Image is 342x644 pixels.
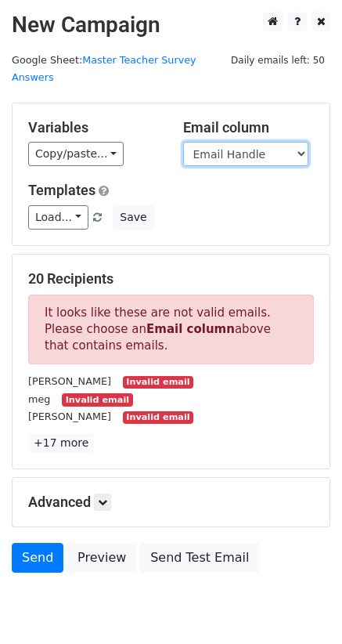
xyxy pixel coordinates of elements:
[12,54,196,84] small: Google Sheet:
[225,54,330,66] a: Daily emails left: 50
[28,119,160,136] h5: Variables
[113,205,153,230] button: Save
[28,182,95,198] a: Templates
[28,142,124,166] a: Copy/paste...
[28,411,111,422] small: [PERSON_NAME]
[12,543,63,573] a: Send
[28,205,88,230] a: Load...
[28,270,314,288] h5: 20 Recipients
[123,411,193,425] small: Invalid email
[123,376,193,389] small: Invalid email
[12,12,330,38] h2: New Campaign
[28,375,111,387] small: [PERSON_NAME]
[67,543,136,573] a: Preview
[225,52,330,69] span: Daily emails left: 50
[183,119,315,136] h5: Email column
[146,322,235,336] strong: Email column
[264,569,342,644] iframe: Chat Widget
[28,433,94,453] a: +17 more
[28,295,314,364] p: It looks like these are not valid emails. Please choose an above that contains emails.
[12,54,196,84] a: Master Teacher Survey Answers
[62,393,132,407] small: Invalid email
[140,543,259,573] a: Send Test Email
[28,494,314,511] h5: Advanced
[28,393,50,405] small: meg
